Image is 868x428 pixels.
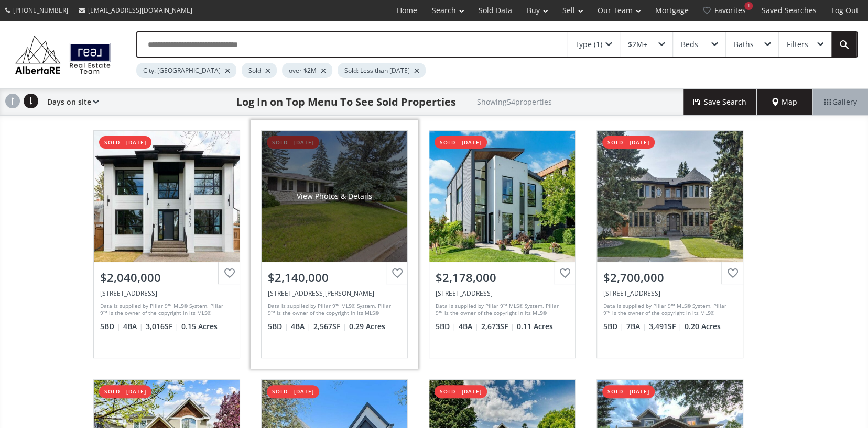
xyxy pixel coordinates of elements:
div: Beds [681,41,698,48]
div: 3420 Caribou Drive NW, Calgary, AB T2L 0S5 [100,289,233,298]
span: Map [772,97,797,107]
div: 6836 Livingstone Drive SW, Calgary, AB T3E6J5 [268,289,401,298]
span: [PHONE_NUMBER] [13,6,68,15]
div: $2,178,000 [436,269,569,286]
div: Map [757,89,812,115]
span: 4 BA [291,321,311,332]
span: 0.11 Acres [517,321,553,332]
div: Data is supplied by Pillar 9™ MLS® System. Pillar 9™ is the owner of the copyright in its MLS® Sy... [268,302,398,318]
div: Gallery [812,89,868,115]
span: 5 BD [603,321,624,332]
a: sold - [DATE]$2,040,000[STREET_ADDRESS]Data is supplied by Pillar 9™ MLS® System. Pillar 9™ is th... [83,120,251,369]
span: 0.20 Acres [685,321,721,332]
div: Sold: Less than [DATE] [338,63,426,78]
span: Gallery [824,97,857,107]
a: sold - [DATE]View Photos & Details$2,140,000[STREET_ADDRESS][PERSON_NAME]Data is supplied by Pill... [251,120,418,369]
span: 3,491 SF [649,321,682,332]
div: View Photos & Details [297,191,372,201]
span: 2,567 SF [313,321,346,332]
span: [EMAIL_ADDRESS][DOMAIN_NAME] [88,6,192,15]
div: Data is supplied by Pillar 9™ MLS® System. Pillar 9™ is the owner of the copyright in its MLS® Sy... [436,302,566,318]
span: 5 BD [436,321,456,332]
span: 0.29 Acres [349,321,385,332]
span: 4 BA [459,321,479,332]
span: 7 BA [626,321,646,332]
a: [EMAIL_ADDRESS][DOMAIN_NAME] [73,1,198,20]
div: $2,040,000 [100,269,233,286]
div: Type (1) [575,41,602,48]
div: 915 24 Avenue NW, Calgary, AB T2M 1Y2 [603,289,736,298]
h2: Showing 54 properties [477,98,552,106]
h1: Log In on Top Menu To See Sold Properties [236,95,456,109]
div: over $2M [282,63,332,78]
div: $2,700,000 [603,269,736,286]
div: $2M+ [628,41,647,48]
div: Data is supplied by Pillar 9™ MLS® System. Pillar 9™ is the owner of the copyright in its MLS® Sy... [603,302,734,318]
div: Sold [242,63,277,78]
div: Baths [734,41,754,48]
span: 0.15 Acres [181,321,218,332]
div: Days on site [42,89,99,115]
div: City: [GEOGRAPHIC_DATA] [136,63,236,78]
div: $2,140,000 [268,269,401,286]
div: Filters [787,41,808,48]
span: 5 BD [100,321,121,332]
button: Save Search [683,89,757,115]
img: Logo [10,33,115,76]
span: 3,016 SF [146,321,179,332]
div: 1 [744,2,753,10]
div: Data is supplied by Pillar 9™ MLS® System. Pillar 9™ is the owner of the copyright in its MLS® Sy... [100,302,231,318]
a: sold - [DATE]$2,700,000[STREET_ADDRESS]Data is supplied by Pillar 9™ MLS® System. Pillar 9™ is th... [586,120,754,369]
div: 2201 30 Avenue SW, Calgary, AB T2T 1R8 [436,289,569,298]
span: 4 BA [123,321,143,332]
span: 5 BD [268,321,288,332]
span: 2,673 SF [481,321,514,332]
a: sold - [DATE]$2,178,000[STREET_ADDRESS]Data is supplied by Pillar 9™ MLS® System. Pillar 9™ is th... [418,120,586,369]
